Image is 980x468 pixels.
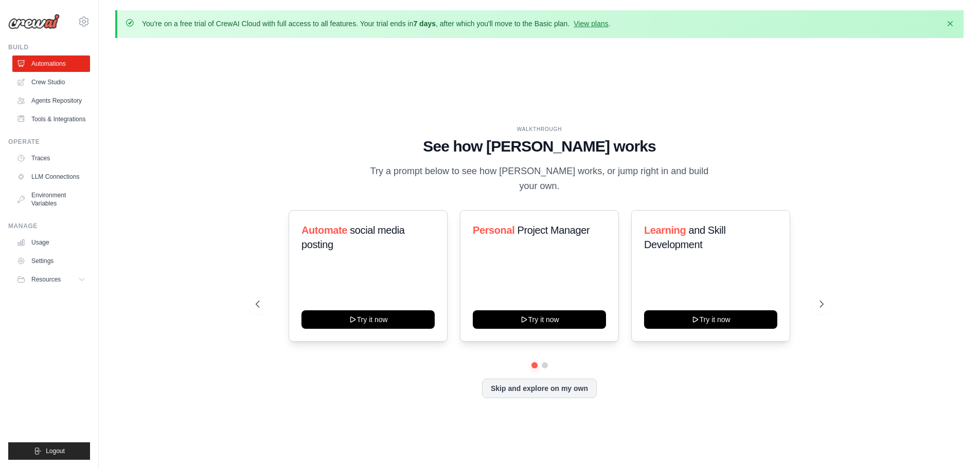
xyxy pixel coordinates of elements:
[301,224,347,236] span: Automate
[12,92,90,109] a: Agents Repository
[644,310,777,329] button: Try it now
[12,169,90,185] a: LLM Connections
[301,310,435,329] button: Try it now
[12,271,90,288] button: Resources
[644,224,686,236] span: Learning
[8,222,90,230] div: Manage
[12,74,90,90] a: Crew Studio
[473,310,606,329] button: Try it now
[413,20,436,28] strong: 7 days
[12,187,90,212] a: Environment Variables
[8,442,90,460] button: Logout
[12,253,90,269] a: Settings
[8,43,90,51] div: Build
[256,137,824,156] h1: See how [PERSON_NAME] works
[8,14,60,29] img: Logo
[31,275,61,284] span: Resources
[482,379,597,398] button: Skip and explore on my own
[142,18,611,29] p: You're on a free trial of CrewAI Cloud with full access to all features. Your trial ends in , aft...
[256,125,824,133] div: WALKTHROUGH
[12,111,90,127] a: Tools & Integrations
[473,224,514,236] span: Personal
[367,164,712,194] p: Try a prompt below to see how [PERSON_NAME] works, or jump right in and build your own.
[12,234,90,251] a: Usage
[12,150,90,166] a: Traces
[12,55,90,72] a: Automations
[574,20,608,28] a: View plans
[8,138,90,146] div: Operate
[301,224,405,250] span: social media posting
[46,447,65,455] span: Logout
[517,224,590,236] span: Project Manager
